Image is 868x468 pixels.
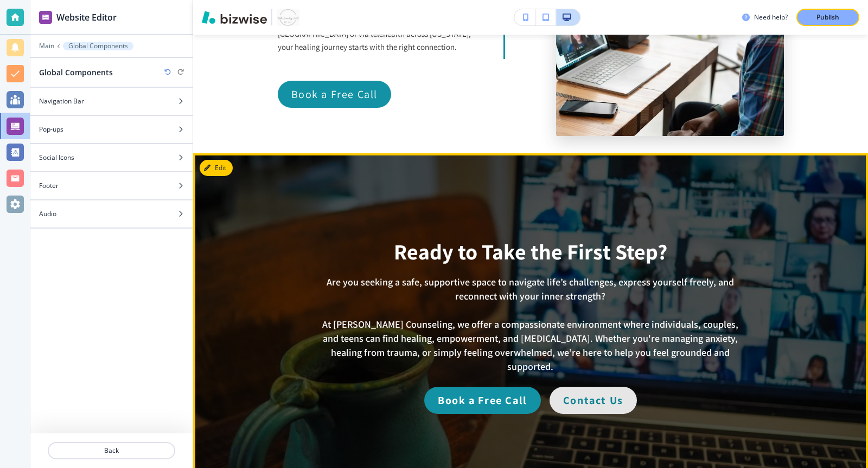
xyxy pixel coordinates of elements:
[200,160,233,176] button: Edit
[202,11,267,24] img: Bizwise Logo
[315,240,746,262] p: Ready to Take the First Step?
[550,387,637,414] div: Contact Us
[30,200,193,227] div: Audio
[49,446,174,456] p: Back
[39,209,56,219] h4: Audio
[39,181,59,191] h4: Footer
[39,42,54,50] button: Main
[39,153,74,162] h4: Social Icons
[30,144,193,171] div: Social Icons
[816,12,839,22] p: Publish
[48,442,175,459] button: Back
[39,125,63,134] h4: Pop-ups
[39,96,84,106] h4: Navigation Bar
[438,392,527,409] p: Book a Free Call
[63,42,133,50] button: Global Components
[315,275,746,303] p: Are you seeking a safe, supportive space to navigate life’s challenges, express yourself freely, ...
[563,392,623,409] p: Contact Us
[56,11,117,24] h2: Website Editor
[424,387,541,414] a: Book a Free Call
[277,9,299,26] img: Your Logo
[315,317,746,374] p: At [PERSON_NAME] Counseling, we offer a compassionate environment where individuals, couples, and...
[754,12,788,22] h3: Need help?
[39,67,113,78] h2: Global Components
[796,9,859,26] button: Publish
[68,42,128,50] p: Global Components
[291,86,378,103] p: Book a Free Call
[278,81,392,108] a: Book a Free Call
[30,116,193,143] div: Pop-ups
[30,88,193,115] div: Navigation Bar
[39,11,52,24] img: editor icon
[30,172,193,199] div: Footer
